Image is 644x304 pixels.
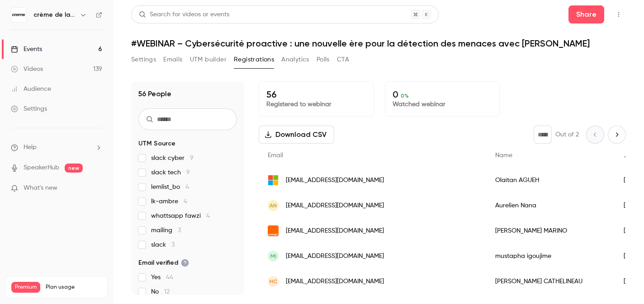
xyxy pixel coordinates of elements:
span: Email [268,152,283,159]
img: crème de la crème [11,8,26,22]
span: Email verified [138,258,189,267]
div: [PERSON_NAME] CATHELINEAU [486,269,615,294]
p: Watched webinar [393,100,492,109]
span: [EMAIL_ADDRESS][DOMAIN_NAME] [286,201,384,210]
div: mustapha igoujime [486,243,615,269]
span: AN [270,201,277,210]
span: lk-ambre [151,197,187,206]
h1: 56 People [138,89,171,99]
span: mailing [151,226,181,235]
button: Download CSV [259,126,334,144]
span: 4 [206,213,210,219]
span: 3 [178,227,181,234]
span: 3 [171,242,175,248]
span: mi [270,252,276,260]
span: new [65,164,83,173]
button: Registrations [234,52,274,67]
h6: crème de la crème [33,10,76,19]
span: 12 [164,289,170,295]
p: Registered to webinar [266,100,366,109]
button: Emails [163,52,182,67]
div: Videos [11,65,43,74]
p: 56 [266,89,366,100]
span: [EMAIL_ADDRESS][DOMAIN_NAME] [286,226,384,236]
span: slack [151,240,175,249]
div: [PERSON_NAME] MARINO [486,218,615,243]
span: [EMAIL_ADDRESS][DOMAIN_NAME] [286,252,384,261]
span: Premium [11,282,40,293]
span: [EMAIL_ADDRESS][DOMAIN_NAME] [286,176,384,185]
p: 0 [393,89,492,100]
span: Help [24,143,37,152]
span: lemlist_bo [151,182,189,192]
span: whattsapp fawzi [151,211,210,220]
button: Settings [131,52,156,67]
span: [EMAIL_ADDRESS][DOMAIN_NAME] [286,277,384,286]
button: CTA [337,52,349,67]
li: help-dropdown-opener [11,143,102,152]
div: Audience [11,84,51,94]
img: orange.fr [268,225,279,236]
span: 9 [190,155,194,161]
div: Olaïtan AGUEH [486,168,615,193]
span: slack tech [151,168,190,177]
div: Events [11,45,42,54]
span: 4 [184,198,187,205]
span: slack cyber [151,154,194,163]
button: Analytics [281,52,309,67]
button: Next page [608,126,626,144]
span: 44 [166,274,173,281]
h1: #WEBINAR – Cybersécurité proactive : une nouvelle ère pour la détection des menaces avec [PERSON_... [131,38,626,49]
div: Search for videos or events [139,10,229,19]
div: Aurelien Nana [486,193,615,218]
button: Polls [317,52,330,67]
iframe: Noticeable Trigger [91,184,102,192]
span: HC [270,277,277,285]
a: SpeakerHub [24,163,59,173]
div: Settings [11,104,47,113]
span: 4 [185,184,189,190]
span: Yes [151,273,173,282]
span: UTM Source [138,139,175,148]
span: 9 [186,169,190,176]
button: UTM builder [190,52,227,67]
span: Plan usage [46,284,102,291]
span: 0 % [401,93,409,99]
span: Name [495,152,512,159]
p: Out of 2 [555,130,579,139]
button: Share [568,5,604,23]
span: What's new [24,183,57,193]
img: outlook.fr [268,175,279,186]
span: No [151,287,170,296]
